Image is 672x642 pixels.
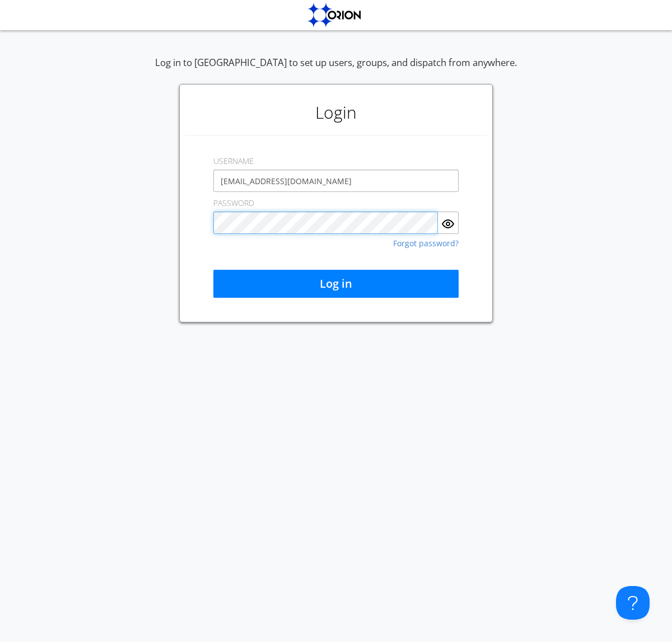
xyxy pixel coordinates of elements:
[438,212,459,234] button: Show Password
[213,212,438,234] input: Password
[155,56,517,84] div: Log in to [GEOGRAPHIC_DATA] to set up users, groups, and dispatch from anywhere.
[213,156,254,167] label: USERNAME
[441,217,455,231] img: eye.svg
[185,90,487,135] h1: Login
[393,240,459,247] a: Forgot password?
[213,270,459,298] button: Log in
[616,586,650,620] iframe: Toggle Customer Support
[213,198,254,209] label: PASSWORD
